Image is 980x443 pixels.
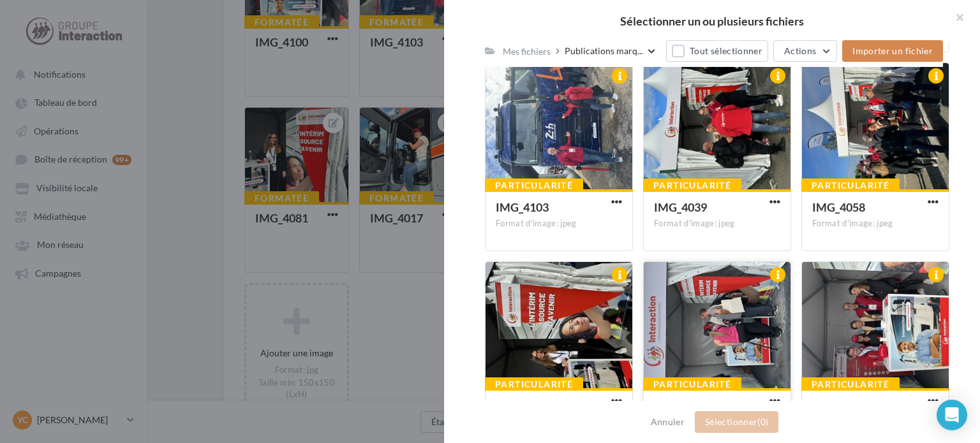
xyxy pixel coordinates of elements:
div: Particularité [643,377,741,391]
div: Particularité [485,178,583,192]
span: IMG_4103 [496,200,549,214]
div: Particularité [801,377,900,391]
h2: Sélectionner un ou plusieurs fichiers [464,15,960,27]
div: Particularité [485,377,583,391]
button: Sélectionner(0) [695,411,778,433]
button: Annuler [646,414,690,430]
button: Actions [773,40,837,62]
span: IMG_4012 [654,399,707,413]
div: Particularité [643,178,741,192]
span: IMG_4058 [812,200,865,214]
button: Importer un fichier [842,40,943,62]
div: Mes fichiers [503,45,551,58]
span: (0) [757,416,768,427]
div: Particularité [801,178,900,192]
div: Format d'image: jpeg [496,218,622,229]
div: Open Intercom Messenger [937,400,967,430]
span: IMG_4081 [496,399,549,413]
button: Tout sélectionner [666,40,768,62]
span: IMG_4039 [654,200,707,214]
div: Format d'image: jpeg [654,218,780,229]
span: Importer un fichier [852,45,933,56]
span: Publications marq... [565,45,643,57]
span: Actions [784,45,816,56]
div: Format d'image: jpeg [812,218,939,229]
span: IMG_4100 [812,399,865,413]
